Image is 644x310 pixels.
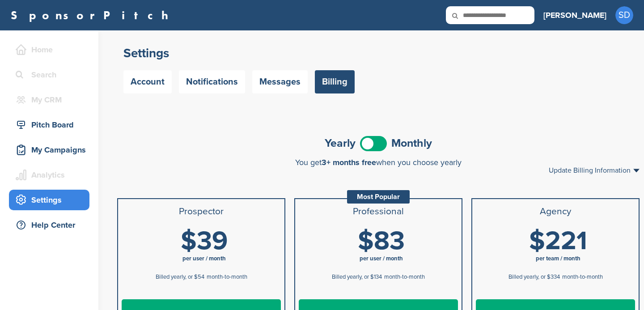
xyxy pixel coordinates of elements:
h3: Agency [476,206,635,217]
span: Yearly [325,138,356,149]
span: $39 [181,225,228,257]
span: 3+ months free [322,157,376,167]
div: My CRM [13,92,89,108]
span: Billed yearly, or $54 [156,273,204,280]
a: Pitch Board [9,115,89,135]
a: Notifications [179,70,245,93]
div: Analytics [13,167,89,183]
div: Help Center [13,217,89,233]
a: Analytics [9,165,89,185]
span: month-to-month [207,273,247,280]
span: per user / month [360,255,403,262]
a: My CRM [9,89,89,110]
a: Help Center [9,215,89,235]
a: SponsorPitch [11,9,174,21]
a: Messages [252,70,308,93]
a: My Campaigns [9,140,89,160]
h3: [PERSON_NAME] [543,9,606,21]
div: My Campaigns [13,142,89,158]
span: month-to-month [384,273,425,280]
a: Update Billing Information [549,167,640,174]
span: per team / month [536,255,580,262]
span: $221 [529,225,587,257]
span: SD [615,6,633,24]
div: Home [13,42,89,58]
div: Most Popular [347,190,410,204]
div: You get when you choose yearly [117,158,640,167]
span: Billed yearly, or $134 [332,273,382,280]
span: per user / month [182,255,226,262]
a: Account [123,70,172,93]
div: Search [13,67,89,83]
a: Search [9,64,89,85]
span: Billed yearly, or $334 [508,273,560,280]
a: Settings [9,190,89,210]
div: Pitch Board [13,117,89,133]
h3: Prospector [122,206,281,217]
h3: Professional [299,206,458,217]
a: Billing [315,70,355,93]
span: Monthly [391,138,432,149]
span: $83 [358,225,405,257]
h2: Settings [123,45,633,61]
a: [PERSON_NAME] [543,5,606,25]
a: Home [9,39,89,60]
div: Settings [13,192,89,208]
span: month-to-month [562,273,603,280]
